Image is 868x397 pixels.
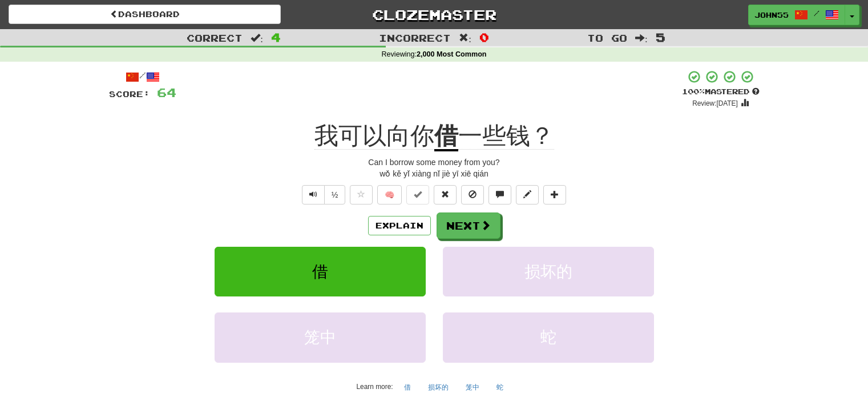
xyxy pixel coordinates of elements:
[814,9,819,17] span: /
[692,99,738,107] small: Review: [DATE]
[251,33,263,43] span: :
[9,5,281,24] a: Dashboard
[379,32,451,43] span: Incorrect
[459,33,471,43] span: :
[682,87,705,96] span: 100 %
[543,185,566,204] button: Add to collection (alt+a)
[437,212,500,239] button: Next
[516,185,539,204] button: Edit sentence (alt+d)
[754,10,789,20] span: john55
[490,379,510,396] button: 蛇
[587,32,627,43] span: To go
[215,247,426,296] button: 借
[300,185,346,204] div: Text-to-speech controls
[434,185,457,204] button: Reset to 0% Mastered (alt+r)
[314,122,434,150] span: 我可以向你
[350,185,373,204] button: Favorite sentence (alt+f)
[377,185,402,204] button: 🧠
[157,85,176,99] span: 64
[748,5,845,25] a: john55 /
[109,89,150,99] span: Score:
[479,30,489,44] span: 0
[417,50,486,58] strong: 2,000 Most Common
[540,328,556,346] span: 蛇
[461,185,484,204] button: Ignore sentence (alt+i)
[443,247,654,296] button: 损坏的
[458,122,554,150] span: 一些钱？
[302,185,325,204] button: Play sentence audio (ctl+space)
[109,157,760,168] div: Can I borrow some money from you?
[187,32,243,43] span: Correct
[656,30,665,44] span: 5
[682,87,760,97] div: Mastered
[304,328,336,346] span: 笼中
[109,168,760,179] div: wǒ kě yǐ xiàng nǐ jiè yī xiē qián
[635,33,648,43] span: :
[298,5,570,25] a: Clozemaster
[312,263,328,280] span: 借
[368,216,431,235] button: Explain
[398,379,417,396] button: 借
[271,30,281,44] span: 4
[434,122,458,151] u: 借
[324,185,346,204] button: ½
[524,263,572,280] span: 损坏的
[215,312,426,362] button: 笼中
[443,312,654,362] button: 蛇
[109,70,176,84] div: /
[488,185,511,204] button: Discuss sentence (alt+u)
[422,379,455,396] button: 损坏的
[406,185,429,204] button: Set this sentence to 100% Mastered (alt+m)
[459,379,486,396] button: 笼中
[356,383,393,391] small: Learn more:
